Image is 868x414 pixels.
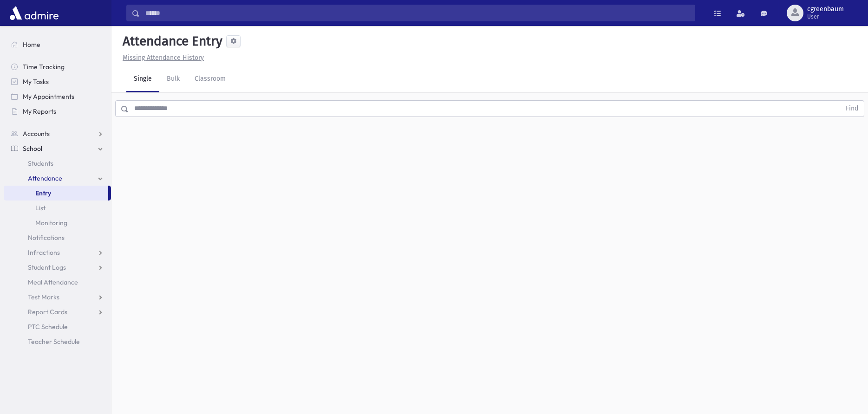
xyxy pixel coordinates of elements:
[4,230,111,245] a: Notifications
[123,54,204,62] u: Missing Attendance History
[159,66,187,92] a: Bulk
[23,129,50,138] span: Accounts
[23,92,74,101] span: My Appointments
[4,334,111,349] a: Teacher Schedule
[7,4,61,22] img: AdmirePro
[4,290,111,304] a: Test Marks
[4,215,111,230] a: Monitoring
[28,233,65,242] span: Notifications
[119,54,204,62] a: Missing Attendance History
[4,156,111,171] a: Students
[4,89,111,104] a: My Appointments
[4,141,111,156] a: School
[4,319,111,334] a: PTC Schedule
[4,74,111,89] a: My Tasks
[28,337,80,346] span: Teacher Schedule
[23,40,40,49] span: Home
[28,174,62,182] span: Attendance
[28,308,67,316] span: Report Cards
[23,78,49,86] span: My Tasks
[4,186,108,201] a: Entry
[4,37,111,52] a: Home
[28,293,59,301] span: Test Marks
[4,126,111,141] a: Accounts
[28,323,68,331] span: PTC Schedule
[28,248,60,257] span: Infractions
[23,63,65,71] span: Time Tracking
[4,260,111,275] a: Student Logs
[126,66,159,92] a: Single
[23,144,42,153] span: School
[187,66,233,92] a: Classroom
[28,263,66,272] span: Student Logs
[28,278,78,286] span: Meal Attendance
[35,219,67,227] span: Monitoring
[4,171,111,186] a: Attendance
[4,104,111,119] a: My Reports
[4,245,111,260] a: Infractions
[4,201,111,215] a: List
[140,5,695,21] input: Search
[4,275,111,290] a: Meal Attendance
[807,13,844,20] span: User
[840,101,864,116] button: Find
[28,159,53,168] span: Students
[4,59,111,74] a: Time Tracking
[4,304,111,319] a: Report Cards
[35,189,51,197] span: Entry
[119,33,222,49] h5: Attendance Entry
[35,204,46,212] span: List
[807,6,844,13] span: cgreenbaum
[23,107,56,116] span: My Reports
